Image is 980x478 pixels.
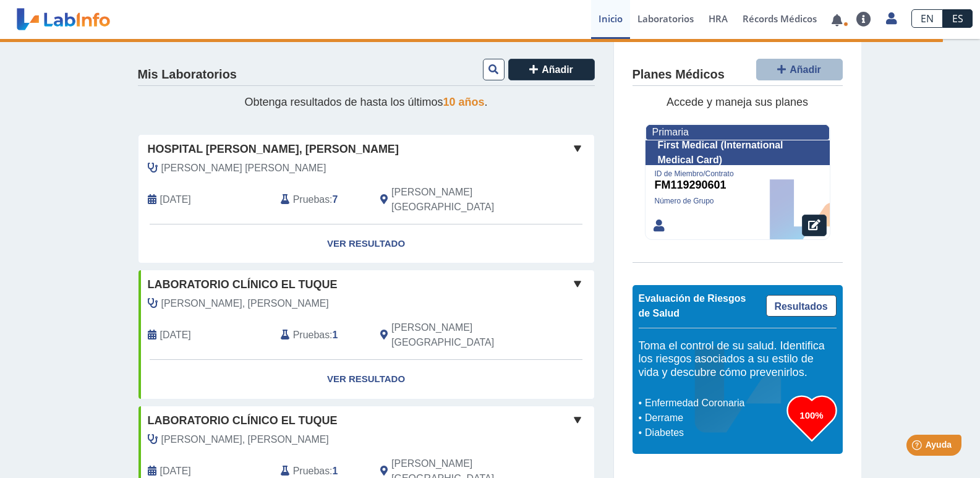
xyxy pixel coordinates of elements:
span: Pruebas [293,192,330,207]
b: 7 [333,194,338,205]
span: Laboratorio Clínico El Tuque [148,276,338,293]
span: Beauchamp Irizarry, Ana [161,161,326,176]
a: Ver Resultado [138,360,594,399]
span: Laboratorio Clínico El Tuque [148,412,338,429]
span: 2025-09-23 [160,192,191,207]
span: Añadir [542,64,573,75]
span: 2022-10-18 [160,328,191,343]
span: Ponce, PR [391,185,528,215]
a: EN [911,9,943,28]
span: Hernandez Santiago, Ruben [161,296,329,311]
span: Hospital [PERSON_NAME], [PERSON_NAME] [148,141,399,158]
li: Diabetes [642,425,787,440]
div: : [271,185,371,215]
span: Primaria [652,127,689,137]
div: : [271,320,371,350]
a: Resultados [766,295,837,317]
span: Hernandez Santiago, Ruben [161,432,329,447]
span: Pruebas [293,328,330,343]
b: 1 [333,466,338,476]
span: HRA [709,12,728,25]
h4: Planes Médicos [633,67,725,82]
h4: Mis Laboratorios [138,67,237,82]
span: Evaluación de Riesgos de Salud [639,293,746,318]
button: Añadir [508,59,595,80]
li: Enfermedad Coronaria [642,396,787,411]
a: Ver Resultado [138,224,594,263]
span: Añadir [790,64,821,75]
button: Añadir [756,59,843,80]
span: 10 años [443,96,485,108]
span: Accede y maneja sus planes [667,96,808,108]
iframe: Help widget launcher [870,430,966,464]
h3: 100% [787,408,837,423]
a: ES [943,9,973,28]
h5: Toma el control de su salud. Identifica los riesgos asociados a su estilo de vida y descubre cómo... [639,339,837,380]
span: Ponce, PR [391,320,528,350]
li: Derrame [642,411,787,425]
b: 1 [333,330,338,340]
span: Obtenga resultados de hasta los últimos . [244,96,487,108]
